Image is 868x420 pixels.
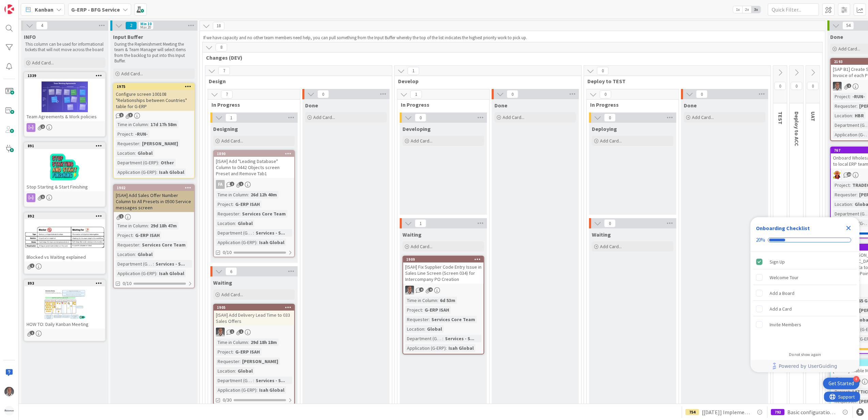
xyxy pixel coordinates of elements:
div: Global [425,325,444,333]
div: Services - S... [154,260,187,268]
div: Department (G-ERP) [405,335,442,342]
span: : [850,181,851,189]
span: 4 [419,287,424,292]
div: Checklist items [751,252,859,347]
div: Department (G-ERP) [216,229,253,237]
span: : [132,130,133,138]
div: Project [833,181,850,189]
div: Application (G-ERP) [116,270,156,277]
b: G-ERP - BFG Service [71,6,120,13]
span: 0 [791,82,802,90]
div: 792 [771,409,785,415]
div: 1339Team Agreements & Work policies [25,73,105,121]
div: Add a Card [770,305,792,313]
span: Waiting [213,279,232,286]
div: Isah Global [157,168,186,176]
div: Sign Up [770,258,785,266]
div: Sign Up is complete. [753,254,857,269]
div: Get Started [828,380,854,387]
img: avatar [4,406,14,416]
span: Add Card... [411,138,432,144]
div: 1902[ISAH] Add Sales Offer Number Column to All Presets in 0500 Service messages screen [114,185,194,212]
span: 4 [428,287,433,292]
span: [[DATE]] Implement Accountview BI information- [Data Transport to BI Datalake] [702,408,750,416]
span: : [233,348,234,356]
div: 891 [28,144,105,148]
span: : [235,220,236,227]
span: : [256,386,257,394]
div: Application (G-ERP) [116,168,156,176]
div: Project [216,200,233,208]
span: : [235,367,236,375]
span: Add Card... [503,114,524,120]
span: 3 [128,113,133,117]
span: 1 [30,331,34,335]
div: 1909 [406,257,484,262]
span: Kanban [35,5,53,14]
span: Add Card... [32,60,54,66]
span: Done [684,102,697,109]
div: 1905 [217,305,294,310]
span: Add Card... [221,138,243,144]
div: Requester [833,102,856,110]
a: Powered by UserGuiding [754,360,856,372]
span: 4 [36,21,48,30]
div: Time in Column [216,191,248,198]
div: Application (G-ERP) [216,386,256,394]
span: Changes (DEV) [206,54,814,61]
div: Add a Board is incomplete. [753,286,857,301]
div: Services - S... [254,377,287,384]
span: 1 [408,67,419,75]
div: Stop Starting & Start Finishing [25,182,105,191]
div: Global [136,251,154,258]
div: Services - S... [254,229,287,237]
div: 1890[ISAH] Add "Leading Database" Column to 0442 Objects screen Preset and Remove Tab1 [214,151,294,178]
span: 0 [696,90,708,98]
span: : [424,325,425,333]
div: Time in Column [216,339,248,346]
span: : [239,358,240,365]
span: : [253,229,254,237]
span: Done [305,102,318,109]
div: 29d 18h 18m [249,339,279,346]
div: 29d 18h 47m [149,222,178,229]
span: In Progress [211,101,291,108]
span: : [248,191,249,198]
span: 1 [119,113,124,117]
div: 1902 [117,185,194,190]
div: G-ERP ISAH [133,231,161,239]
img: LC [833,377,842,386]
span: Support [14,1,31,9]
div: [ISAH] Fix Supplier Code Entry Issue in Sales Line Screen (Screen 034) for Intercompany PO Creation [403,262,484,284]
span: 0 [604,114,616,122]
span: : [135,149,136,157]
div: PS [403,286,484,295]
span: 1 [847,84,851,88]
span: 0/30 [223,396,232,404]
span: Deploy to TEST [587,78,762,85]
div: HBR [853,112,866,119]
span: INFO [24,33,36,40]
div: Min 10 [140,22,152,26]
span: 1 [239,182,243,186]
div: 1890 [217,151,294,156]
span: 0 [507,90,518,98]
div: Department (G-ERP) [116,260,153,268]
div: Checklist progress: 20% [756,237,854,243]
div: 1905 [214,304,294,311]
div: 892Blocked vs Waiting explained [25,213,105,261]
div: Time in Column [116,121,148,128]
span: Add Card... [411,243,432,250]
div: Requester [216,358,239,365]
div: 1975Configure screen 100108 "Relationships between Countries" table for G-ERP [114,84,194,111]
span: : [852,200,853,208]
img: LC [833,170,842,179]
span: : [437,297,438,304]
span: : [148,222,149,229]
div: 892 [25,213,105,219]
div: Services - S... [443,335,476,342]
div: FA [214,180,294,189]
div: Global [136,149,154,157]
span: : [856,102,857,110]
div: 893 [28,281,105,286]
